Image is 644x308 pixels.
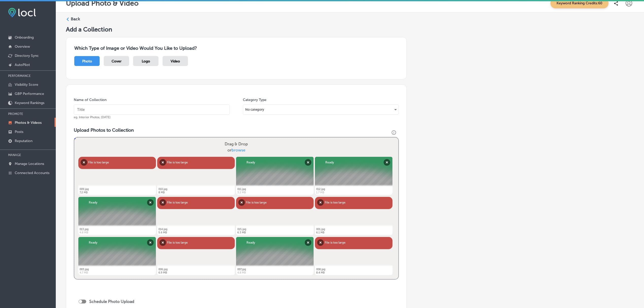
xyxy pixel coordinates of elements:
p: Reputation [15,139,32,143]
h3: Upload Photos to Collection [74,127,399,133]
span: Logo [142,59,150,63]
p: Keyword Rankings [15,101,44,105]
img: fda3e92497d09a02dc62c9cd864e3231.png [8,8,36,17]
p: Connected Accounts [15,171,49,175]
label: Name of Collection [74,98,106,102]
p: Posts [15,130,23,134]
p: Manage Locations [15,162,44,166]
h5: Add a Collection [66,26,634,33]
span: Cover [112,59,121,63]
span: eg. Interior Photos, [DATE] [74,115,111,119]
label: Schedule Photo Upload [89,299,134,304]
label: Drag & Drop or [223,139,250,155]
input: Title [74,105,230,115]
p: Overview [15,44,30,49]
p: Visibility Score [15,82,38,87]
span: Photo [82,59,92,63]
label: Back [71,16,80,22]
label: Category Type [243,98,266,102]
div: No category [243,106,399,114]
h3: Which Type of Image or Video Would You Like to Upload? [74,45,398,51]
span: Video [171,59,180,63]
span: browse [231,148,245,152]
p: Directory Sync [15,54,39,58]
p: GBP Performance [15,92,44,96]
p: AutoPilot [15,63,30,67]
p: Onboarding [15,35,34,40]
p: Photos & Videos [15,121,42,125]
